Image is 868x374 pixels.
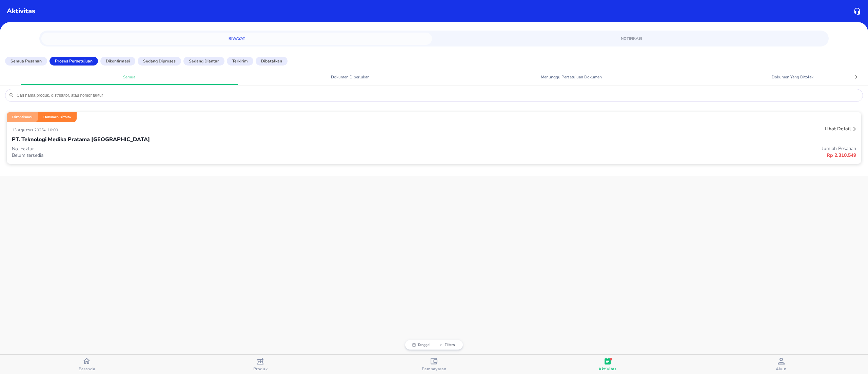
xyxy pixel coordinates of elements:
[422,366,447,372] span: Pembayaran
[434,343,459,347] button: Filters
[41,33,432,45] a: Riwayat
[25,74,234,80] span: Semua
[440,35,823,42] span: Notifikasi
[694,355,868,374] button: Akun
[143,58,176,64] p: Sedang diproses
[434,145,856,152] p: Jumlah Pesanan
[409,343,434,347] button: Tanggal
[79,366,95,372] span: Beranda
[12,127,47,133] p: 13 Agustus 2025 •
[12,152,434,158] p: Belum tersedia
[227,57,253,66] button: Terkirim
[16,93,859,98] input: Cari nama produk, distributor, atau nomor faktur
[174,355,347,374] button: Produk
[45,35,428,42] span: Riwayat
[43,115,71,119] p: Dokumen Ditolak
[467,74,676,80] span: Menunggu Persetujuan Dokumen
[55,58,93,64] p: Proses Persetujuan
[521,355,694,374] button: Aktivitas
[463,71,680,83] a: Menunggu Persetujuan Dokumen
[242,71,459,83] a: Dokumen Diperlukan
[11,58,42,64] p: Semua Pesanan
[5,57,47,66] button: Semua Pesanan
[598,366,616,372] span: Aktivitas
[21,71,238,83] a: Semua
[39,31,829,45] div: simple tabs
[232,58,248,64] p: Terkirim
[12,146,434,152] p: No. Faktur
[347,355,521,374] button: Pembayaran
[256,57,288,66] button: Dibatalkan
[47,127,60,133] p: 10:00
[825,126,851,132] p: Lihat detail
[138,57,181,66] button: Sedang diproses
[246,74,455,80] span: Dokumen Diperlukan
[12,115,33,119] p: Dikonfirmasi
[7,6,35,16] p: Aktivitas
[434,152,856,159] p: Rp 2.310.549
[183,57,224,66] button: Sedang diantar
[100,57,135,66] button: Dikonfirmasi
[106,58,130,64] p: Dikonfirmasi
[12,135,150,144] p: PT. Teknologi Medika Pratama [GEOGRAPHIC_DATA]
[189,58,219,64] p: Sedang diantar
[261,58,282,64] p: Dibatalkan
[253,366,268,372] span: Produk
[50,57,98,66] button: Proses Persetujuan
[776,366,787,372] span: Akun
[436,33,827,45] a: Notifikasi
